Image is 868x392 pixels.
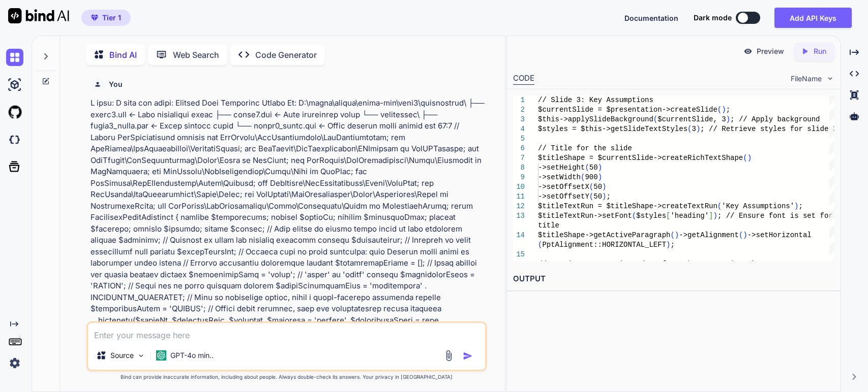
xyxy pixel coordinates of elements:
span: ->setOffsetX [538,183,589,191]
span: ) [666,241,670,249]
span: title [538,221,559,230]
span: ) [794,202,798,210]
span: $titleTextRun = $titleShape->createTextRun [538,202,717,210]
span: ) [602,192,606,201]
div: 4 [513,124,525,134]
p: Bind can provide inaccurate information, including about people. Always double-check its answers.... [86,373,487,381]
div: 11 [513,192,525,202]
span: ( [632,212,636,220]
div: 1 [513,95,525,105]
p: Bind AI [109,49,137,61]
span: 'heading' [670,212,709,220]
img: chevron down [826,74,834,83]
button: premiumTier 1 [81,10,131,26]
span: 50 [589,164,598,172]
div: 7 [513,153,525,163]
div: 8 [513,163,525,173]
div: 16 [513,259,525,269]
span: ) [696,125,700,133]
span: 50 [593,192,602,201]
span: ; // Apply background [730,115,820,123]
span: 3 [692,125,696,133]
span: ) [597,164,602,172]
button: Add API Keys [774,8,852,28]
img: icon [463,351,473,361]
div: 6 [513,144,525,153]
span: ->getAlignment [679,231,739,239]
span: ) [722,106,726,114]
span: ->setHeight [538,164,585,172]
span: ; [726,106,730,114]
img: GPT-4o mini [156,350,166,361]
span: 900 [585,173,597,181]
p: GPT-4o min.. [170,350,214,361]
span: PptAlignment::HORIZONTAL_LEFT [542,241,666,249]
span: ( [743,154,747,162]
span: Tier 1 [102,13,121,23]
img: Bind AI [8,8,69,23]
span: ; [798,202,802,210]
span: $currentSlide, 3 [657,115,726,123]
img: Pick Models [137,351,145,360]
span: $currentSlide = $presentation->createSlide [538,106,717,114]
span: ->setOffsetY [538,192,589,201]
span: $titleTextRun->setFont [538,212,632,220]
span: $styles = $this->getSlideTextStyles [538,125,687,133]
span: // Slide 3: Key Assumptions [538,96,653,104]
p: Web Search [173,49,219,61]
span: ( [670,231,674,239]
p: Code Generator [255,49,317,61]
div: 14 [513,231,525,240]
img: attachment [443,350,455,362]
div: 13 [513,211,525,221]
span: $this->applySlideBackground [538,115,653,123]
div: 3 [513,115,525,124]
span: // Title for the slide [538,144,632,152]
div: 9 [513,173,525,182]
div: 5 [513,134,525,144]
span: ; // Retrieve styles for slide 3 [700,125,837,133]
span: $titleShape = $currentSlide->createRichTextShape [538,154,743,162]
span: ) [713,212,717,220]
span: ; [670,241,674,249]
h6: You [109,79,123,89]
span: ->setHorizontal [747,231,811,239]
img: chat [6,49,23,66]
span: sheet [747,260,768,268]
span: 'Key Assumptions' [722,202,794,210]
span: Dark mode [694,13,732,23]
span: ) [597,173,602,181]
span: ( [739,231,743,239]
p: Run [814,46,826,56]
div: CODE [513,73,534,85]
p: Preview [757,46,784,56]
span: ->setWidth [538,173,581,181]
span: ] [709,212,713,220]
img: settings [6,354,23,372]
p: Source [110,350,134,361]
span: ) [675,231,679,239]
span: // Retrieve assumptions data from the Assumptions [538,260,747,268]
button: Documentation [624,13,678,23]
span: $titleShape->getActiveParagraph [538,231,670,239]
span: ) [726,115,730,123]
span: ) [602,183,606,191]
span: ) [743,231,747,239]
span: FileName [791,74,822,84]
span: $styles [636,212,666,220]
div: 2 [513,105,525,115]
span: [ [666,212,670,220]
span: ; [606,192,610,201]
div: 15 [513,250,525,259]
span: ( [717,202,722,210]
div: 10 [513,182,525,192]
h2: OUTPUT [507,267,841,291]
img: ai-studio [6,76,23,93]
span: ( [581,173,585,181]
div: 12 [513,202,525,211]
span: ( [589,183,593,191]
span: ) [747,154,751,162]
span: ( [687,125,692,133]
span: ( [585,164,589,172]
span: 50 [593,183,602,191]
